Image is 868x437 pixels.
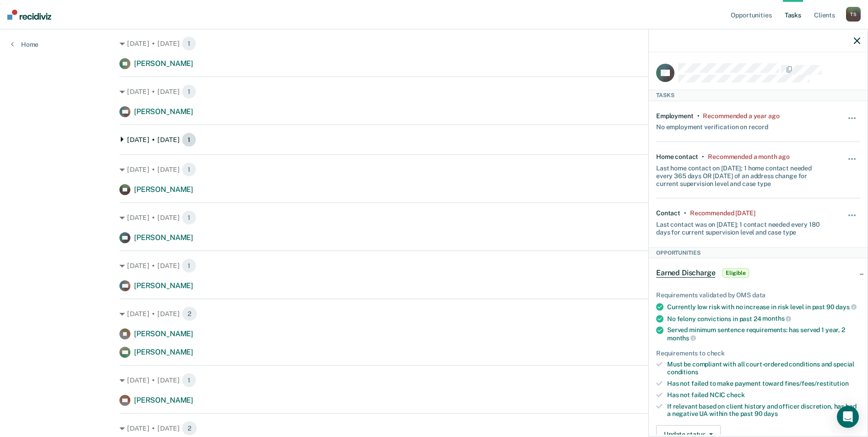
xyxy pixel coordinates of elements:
div: Open Intercom Messenger [837,406,859,428]
span: days [764,410,777,417]
div: Recommended a year ago [703,112,779,120]
div: Opportunities [649,247,868,258]
div: Tasks [649,90,868,101]
span: fines/fees/restitution [785,380,849,387]
div: [DATE] • [DATE] [119,132,749,147]
div: Last contact was on [DATE]; 1 contact needed every 180 days for current supervision level and cas... [656,217,826,236]
div: Has not failed to make payment toward [667,380,860,388]
div: No employment verification on record [656,120,768,131]
div: • [684,209,686,217]
span: [PERSON_NAME] [134,396,193,404]
div: [DATE] • [DATE] [119,421,749,436]
span: months [762,315,791,322]
span: conditions [667,368,698,376]
span: 1 [182,373,196,388]
div: Requirements to check [656,350,860,357]
span: 1 [182,162,196,177]
div: [DATE] • [DATE] [119,84,749,99]
span: [PERSON_NAME] [134,185,193,194]
div: Last home contact on [DATE]; 1 home contact needed every 365 days OR [DATE] of an address change ... [656,161,826,187]
div: [DATE] • [DATE] [119,36,749,51]
span: Eligible [722,268,749,278]
span: 1 [182,132,196,147]
div: Recommended 14 days ago [690,209,755,217]
div: Employment [656,112,694,120]
span: [PERSON_NAME] [134,281,193,290]
span: months [667,334,696,342]
div: Has not failed NCIC [667,391,860,399]
div: Must be compliant with all court-ordered conditions and special [667,361,860,376]
a: Home [11,40,38,49]
img: Recidiviz [7,10,51,20]
span: [PERSON_NAME] [134,348,193,356]
span: [PERSON_NAME] [134,233,193,242]
div: Home contact [656,153,698,161]
div: If relevant based on client history and officer discretion, has had a negative UA within the past 90 [667,403,860,418]
span: check [727,391,744,399]
span: 1 [182,36,196,51]
div: [DATE] • [DATE] [119,373,749,388]
span: 1 [182,210,196,225]
span: Earned Discharge [656,268,715,278]
span: days [836,303,856,311]
div: Contact [656,209,680,217]
div: Served minimum sentence requirements: has served 1 year, 2 [667,326,860,342]
div: Requirements validated by OMS data [656,291,860,299]
div: Earned DischargeEligible [649,258,868,288]
span: 1 [182,84,196,99]
div: [DATE] • [DATE] [119,210,749,225]
span: [PERSON_NAME] [134,329,193,338]
div: Recommended a month ago [708,153,790,161]
div: [DATE] • [DATE] [119,258,749,273]
div: • [702,153,704,161]
div: [DATE] • [DATE] [119,162,749,177]
span: 1 [182,258,196,273]
div: No felony convictions in past 24 [667,315,860,323]
span: 2 [182,421,197,436]
span: 2 [182,306,197,321]
span: [PERSON_NAME] [134,59,193,68]
div: [DATE] • [DATE] [119,306,749,321]
div: • [697,112,700,120]
div: Currently low risk with no increase in risk level in past 90 [667,303,860,311]
span: [PERSON_NAME] [134,107,193,116]
div: T S [846,7,861,22]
